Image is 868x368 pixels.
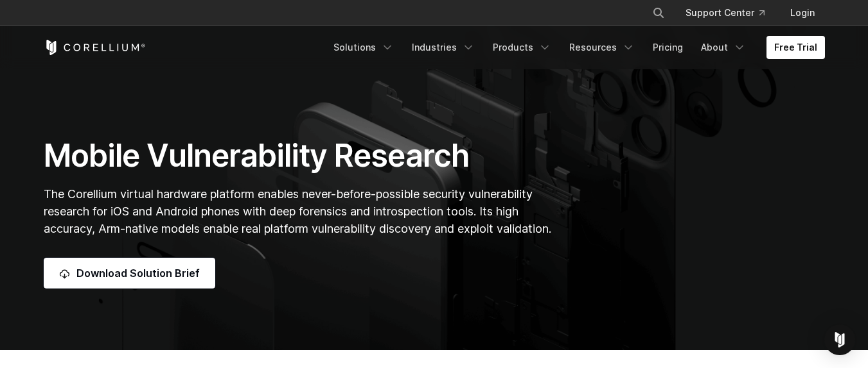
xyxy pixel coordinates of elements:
[326,36,825,59] div: Navigation Menu
[693,36,754,59] a: About
[44,137,556,175] h1: Mobile Vulnerability Research
[44,258,215,289] a: Download Solution Brief
[824,324,855,355] div: Open Intercom Messenger
[647,1,670,24] button: Search
[780,1,825,24] a: Login
[76,265,200,281] span: Download Solution Brief
[637,1,825,24] div: Navigation Menu
[44,187,551,235] span: The Corellium virtual hardware platform enables never-before-possible security vulnerability rese...
[485,36,559,59] a: Products
[675,1,775,24] a: Support Center
[766,36,825,59] a: Free Trial
[44,40,146,55] a: Corellium Home
[645,36,691,59] a: Pricing
[326,36,402,59] a: Solutions
[404,36,483,59] a: Industries
[562,36,642,59] a: Resources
